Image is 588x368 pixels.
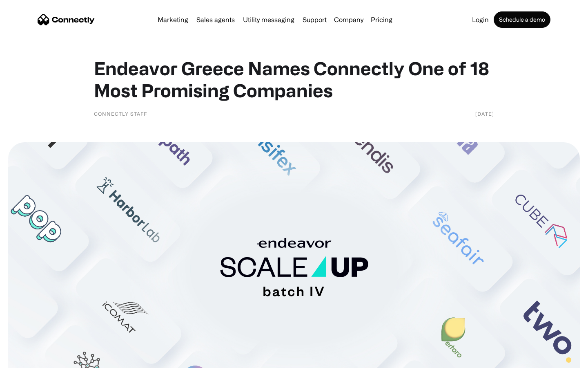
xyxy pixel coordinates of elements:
[94,57,494,101] h1: Endeavor Greece Names Connectly One of 18 Most Promising Companies
[299,16,330,23] a: Support
[193,16,238,23] a: Sales agents
[367,16,396,23] a: Pricing
[494,11,550,28] a: Schedule a demo
[334,14,363,25] div: Company
[8,354,49,365] aside: Language selected: English
[240,16,298,23] a: Utility messaging
[16,354,49,365] ul: Language list
[154,16,192,23] a: Marketing
[469,16,492,23] a: Login
[475,110,494,118] div: [DATE]
[94,110,147,118] div: Connectly Staff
